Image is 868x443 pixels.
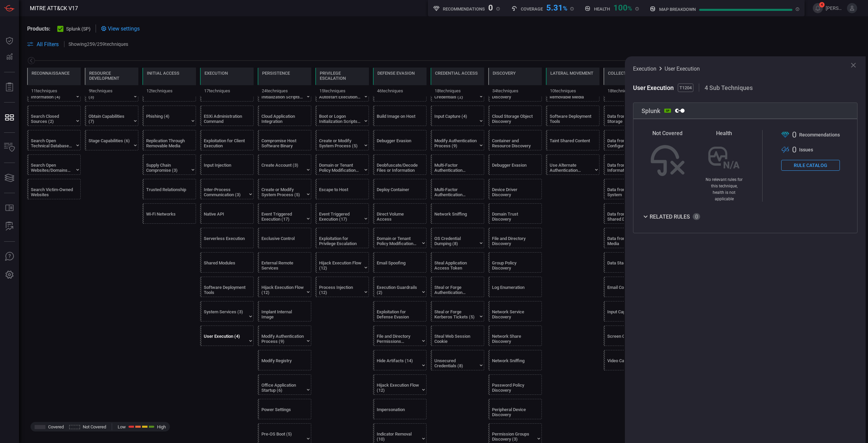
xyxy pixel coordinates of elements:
[434,163,477,173] div: Multi-Factor Authentication Interception
[315,203,369,224] div: T1546: Event Triggered Execution (Not covered)
[431,228,484,248] div: T1003: OS Credential Dumping (Not covered)
[546,154,599,175] div: T1550: Use Alternate Authentication Material (Not covered)
[826,5,844,11] span: [PERSON_NAME].[PERSON_NAME]
[607,114,650,124] div: Data from Cloud Storage
[200,228,254,248] div: T1648: Serverless Execution (Not covered)
[27,154,81,175] div: T1593: Search Open Websites/Domains (Not covered)
[373,68,427,96] div: TA0005: Defense Evasion
[200,301,254,321] div: T1569: System Services (Not covered)
[546,106,599,126] div: T1072: Software Deployment Tools (Not covered)
[443,6,485,12] h5: Recommendations
[258,228,311,248] div: T1668: Exclusive Control (Not covered)
[434,358,477,368] div: Unsecured Credentials (8)
[550,163,592,173] div: Use Alternate Authentication Material (4)
[200,326,254,346] div: T1204: User Execution (Not covered)
[258,179,311,199] div: T1543: Create or Modify System Process (Not covered)
[204,71,228,76] div: Execution
[633,66,656,72] span: Execution
[31,114,73,124] div: Search Closed Sources (2)
[319,187,361,197] div: Escape to Host
[85,85,138,96] div: 9 techniques
[607,285,650,295] div: Email Collection (3)
[1,140,18,156] button: Inventory
[431,252,484,273] div: T1528: Steal Application Access Token (Not covered)
[261,358,304,368] div: Modify Registry
[261,334,304,344] div: Modify Authentication Process (9)
[146,211,189,222] div: Wi-Fi Networks
[488,85,542,96] div: 34 techniques
[377,211,419,222] div: Direct Volume Access
[261,114,304,124] div: Cloud Application Integration
[664,109,671,113] div: SP
[706,177,743,201] span: No relevant rules for this technique, health is not applicable
[258,85,311,96] div: 24 techniques
[488,68,542,96] div: TA0007: Discovery (Not covered)
[373,326,427,346] div: T1222: File and Directory Permissions Modification (Not covered)
[377,334,419,344] div: File and Directory Permissions Modification (2)
[258,277,311,297] div: T1574: Hijack Execution Flow (Not covered)
[613,3,632,11] div: 100
[315,179,369,199] div: T1611: Escape to Host (Not covered)
[435,71,478,76] div: Credential Access
[200,179,254,199] div: T1559: Inter-Process Communication (Not covered)
[546,85,599,96] div: 10 techniques
[431,350,484,370] div: T1552: Unsecured Credentials (Not covered)
[27,41,59,48] button: All Filters
[320,71,364,81] div: Privilege Escalation
[315,252,369,273] div: T1574: Hijack Execution Flow (Not covered)
[1,49,18,65] button: Detections
[37,41,59,48] span: All Filters
[377,114,419,124] div: Build Image on Host
[315,154,369,175] div: T1484: Domain or Tenant Policy Modification (Not covered)
[373,85,427,96] div: 46 techniques
[604,326,657,346] div: T1113: Screen Capture (Not covered)
[258,130,311,150] div: T1554: Compromise Host Software Binary (Not covered)
[377,285,419,295] div: Execution Guardrails (2)
[315,277,369,297] div: T1055: Process Injection (Not covered)
[1,33,18,49] button: Dashboard
[492,236,534,246] div: File and Directory Discovery
[261,309,304,319] div: Implant Internal Image
[607,309,650,319] div: Input Capture (4)
[434,187,477,197] div: Multi-Factor Authentication Request Generation
[142,154,196,175] div: T1195: Supply Chain Compromise (Not covered)
[88,114,131,124] div: Obtain Capabilities (7)
[550,138,592,148] div: Taint Shared Content
[488,277,542,297] div: T1654: Log Enumeration (Not covered)
[716,130,732,136] span: Health
[157,424,166,429] span: High
[488,301,542,321] div: T1046: Network Service Discovery (Not covered)
[83,424,106,429] span: Not Covered
[319,260,361,271] div: Hijack Execution Flow (12)
[665,66,700,72] span: User Execution
[431,179,484,199] div: T1621: Multi-Factor Authentication Request Generation (Not covered)
[604,350,657,370] div: T1125: Video Capture (Not covered)
[377,236,419,246] div: Domain or Tenant Policy Modification (2)
[373,179,427,199] div: T1610: Deploy Container (Not covered)
[488,252,542,273] div: T1615: Group Policy Discovery (Not covered)
[261,383,304,393] div: Office Application Startup (6)
[377,187,419,197] div: Deploy Container
[434,285,477,295] div: Steal or Forge Authentication Certificates
[1,248,18,265] button: Ask Us A Question
[315,85,369,96] div: 15 techniques
[200,252,254,273] div: T1129: Shared Modules (Not covered)
[315,130,369,150] div: T1543: Create or Modify System Process (Not covered)
[258,374,311,395] div: T1137: Office Application Startup (Not covered)
[705,84,753,91] span: 4 Sub Techniques
[108,25,140,32] span: View settings
[377,431,419,442] div: Indicator Removal (10)
[57,25,91,32] button: Splunk (SP)
[319,285,361,295] div: Process Injection (12)
[607,236,650,246] div: Data from Removable Media
[261,187,304,197] div: Create or Modify System Process (5)
[261,138,304,148] div: Compromise Host Software Binary
[262,71,290,76] div: Persistence
[792,130,796,140] span: 0
[147,71,179,76] div: Initial Access
[377,260,419,271] div: Email Spoofing
[488,350,542,370] div: T1040: Network Sniffing (Not covered)
[118,424,126,429] span: Low
[652,130,683,136] span: Not Covered
[550,71,593,76] div: Lateral Movement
